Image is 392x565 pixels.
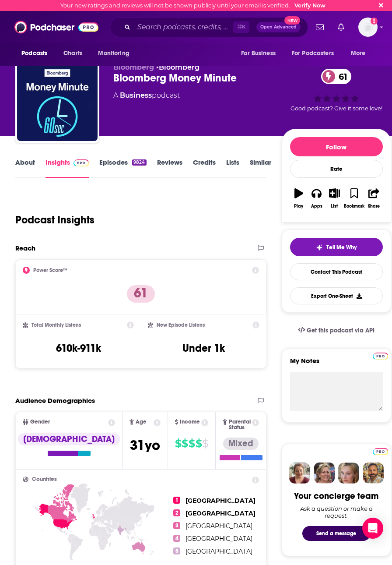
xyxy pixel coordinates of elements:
[185,535,252,543] span: [GEOGRAPHIC_DATA]
[60,2,325,9] div: Your new ratings and reviews will not be shown publicly until your email is verified.
[173,497,180,504] span: 1
[113,90,180,101] div: A podcast
[358,18,378,37] span: Logged in as charlottestone
[345,45,377,62] button: open menu
[189,437,195,451] span: $
[241,47,276,60] span: For Business
[58,45,87,62] a: Charts
[344,204,364,209] div: Bookmark
[312,20,327,35] a: Show notifications dropdown
[173,522,180,529] span: 3
[185,509,255,517] span: [GEOGRAPHIC_DATA]
[175,437,181,451] span: $
[368,204,380,209] div: Share
[302,526,371,541] button: Send a message
[321,69,352,84] a: 61
[373,351,388,360] a: Pro website
[292,47,334,60] span: For Podcasters
[326,244,357,251] span: Tell Me Why
[282,63,391,117] div: 61Good podcast? Give it some love!
[338,463,359,484] img: Jules Profile
[290,137,383,156] button: Follow
[334,20,348,35] a: Show notifications dropdown
[314,463,335,484] img: Barbara Profile
[134,20,233,34] input: Search podcasts, credits, & more...
[294,491,378,501] div: Your concierge team
[56,342,101,355] h3: 610k-911k
[290,183,308,214] button: Play
[193,158,216,178] a: Credits
[92,45,140,62] button: open menu
[63,47,82,60] span: Charts
[15,158,35,178] a: About
[173,509,180,516] span: 2
[110,17,308,37] div: Search podcasts, credits, & more...
[256,22,301,32] button: Open AdvancedNew
[235,45,287,62] button: open menu
[358,18,378,37] button: Show profile menu
[294,204,303,209] div: Play
[373,447,388,455] a: Pro website
[311,204,322,209] div: Apps
[127,285,155,303] p: 61
[180,419,200,425] span: Income
[226,158,239,178] a: Lists
[182,342,225,355] h3: Under 1k
[98,47,129,60] span: Monitoring
[290,105,382,112] span: Good podcast? Give it some love!
[73,159,89,166] img: Podchaser Pro
[290,505,383,519] div: Ask a question or make a request.
[17,60,98,141] img: Bloomberg Money Minute
[30,419,50,425] span: Gender
[284,16,300,25] span: New
[286,45,346,62] button: open menu
[130,437,160,454] span: 31 yo
[363,463,384,484] img: Jon Profile
[331,204,338,209] div: List
[113,63,154,71] span: Bloomberg
[229,419,251,431] span: Parental Status
[185,547,252,555] span: [GEOGRAPHIC_DATA]
[290,357,383,372] label: My Notes
[351,47,366,60] span: More
[185,497,255,505] span: [GEOGRAPHIC_DATA]
[32,477,57,482] span: Countries
[136,419,147,425] span: Age
[358,18,378,37] img: User Profile
[223,438,259,450] div: Mixed
[291,320,382,341] a: Get this podcast via API
[15,396,95,405] h2: Audience Demographics
[157,158,182,178] a: Reviews
[365,183,383,214] button: Share
[15,213,94,226] h1: Podcast Insights
[45,158,89,178] a: InsightsPodchaser Pro
[290,263,383,280] a: Contact This Podcast
[31,322,81,328] h2: Total Monthly Listens
[33,267,67,273] h2: Power Score™
[343,183,365,214] button: Bookmark
[290,287,383,304] button: Export One-Sheet
[159,63,199,71] a: Bloomberg
[233,21,249,33] span: ⌘ K
[120,91,152,99] a: Business
[373,353,388,360] img: Podchaser Pro
[132,159,146,166] div: 9824
[156,63,199,71] span: •
[173,547,180,554] span: 5
[316,244,323,251] img: tell me why sparkle
[173,535,180,542] span: 4
[202,437,208,451] span: $
[14,19,98,35] img: Podchaser - Follow, Share and Rate Podcasts
[325,183,343,214] button: List
[330,69,352,84] span: 61
[157,322,205,328] h2: New Episode Listens
[18,433,120,445] div: [DEMOGRAPHIC_DATA]
[308,183,325,214] button: Apps
[260,25,297,29] span: Open Advanced
[290,238,383,256] button: tell me why sparkleTell Me Why
[15,45,59,62] button: open menu
[289,463,310,484] img: Sydney Profile
[182,437,188,451] span: $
